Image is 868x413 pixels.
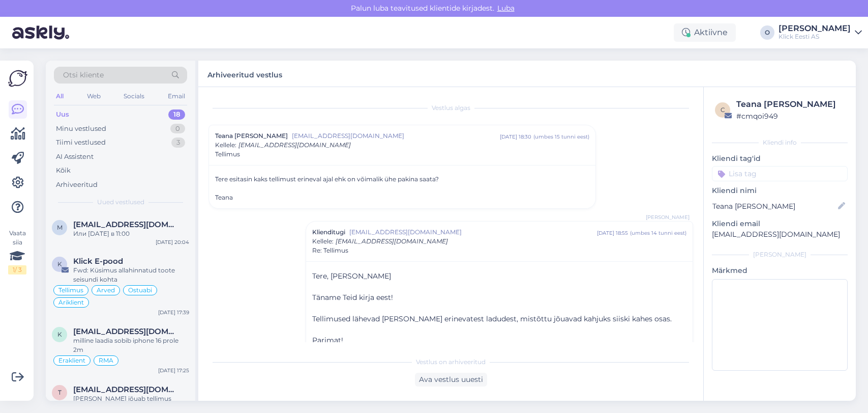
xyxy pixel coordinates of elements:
span: kuldartreiel27@gmail.com [73,327,179,336]
div: Kõik [56,166,71,176]
div: [DATE] 20:04 [156,238,189,246]
div: [DATE] 17:39 [158,309,189,316]
span: Otsi kliente [63,70,104,80]
span: [PERSON_NAME] [646,213,690,221]
div: Kliendi info [712,138,848,147]
label: Arhiveeritud vestlus [207,67,282,80]
span: teanaeliise29@gmail.com [73,385,179,394]
span: Eraklient [58,357,85,364]
div: [PERSON_NAME] [712,250,848,259]
div: Email [166,90,187,103]
span: Tellimused lähevad [PERSON_NAME] erinevatest ladudest, mistõttu jõuavad kahjuks siiski kahes osas. [312,314,672,323]
span: Parimat! [312,336,343,345]
div: Arhiveeritud [56,180,98,190]
span: [EMAIL_ADDRESS][DOMAIN_NAME] [292,131,500,141]
span: Kellele : [215,141,236,149]
div: O [760,25,774,40]
div: Klick Eesti AS [779,33,851,41]
div: [PERSON_NAME] [779,24,851,33]
div: 18 [168,109,185,120]
div: Aktiivne [674,23,736,42]
p: [EMAIL_ADDRESS][DOMAIN_NAME] [712,229,848,240]
p: Kliendi email [712,218,848,229]
span: Kellele : [312,237,334,245]
div: Fwd: Küsimus allahinnatud toote seisundi kohta [73,266,189,284]
input: Lisa nimi [712,201,836,212]
span: t [58,389,62,396]
div: Vaata siia [8,229,26,274]
div: Teana [215,193,589,202]
span: Tere, [PERSON_NAME] [312,271,391,281]
div: [DATE] 18:55 [597,229,628,237]
span: Re: Tellimus [312,246,348,255]
div: Web [85,90,103,103]
span: Täname Teid kirja eest! [312,293,393,302]
div: [DATE] 18:30 [500,133,531,141]
span: Uued vestlused [97,198,144,207]
span: [EMAIL_ADDRESS][DOMAIN_NAME] [238,141,351,149]
div: [DATE] 17:25 [158,367,189,374]
div: [PERSON_NAME] jõuab tellimus [73,394,189,403]
span: M [57,224,63,231]
div: Tere esitasin kaks tellimust erineval ajal ehk on võimalik ühe pakina saata? [215,175,589,202]
div: milline laadia sobib iphone 16 prole 2m [73,336,189,354]
span: Klienditugi [312,228,345,237]
input: Lisa tag [712,166,848,181]
span: Ostuabi [128,287,152,293]
img: Askly Logo [8,69,27,88]
div: Или [DATE] в 11:00 [73,229,189,238]
span: Vestlus on arhiveeritud [416,357,486,367]
div: Teana [PERSON_NAME] [736,98,845,111]
a: [PERSON_NAME]Klick Eesti AS [779,24,862,41]
span: Arved [97,287,115,293]
div: Uus [56,109,69,120]
div: ( umbes 15 tunni eest ) [533,133,589,141]
span: [EMAIL_ADDRESS][DOMAIN_NAME] [349,228,597,237]
span: [EMAIL_ADDRESS][DOMAIN_NAME] [336,237,448,245]
div: # cmqoi949 [736,111,845,122]
span: k [57,331,62,338]
div: Tiimi vestlused [56,137,106,148]
div: AI Assistent [56,152,94,162]
div: 0 [170,124,185,134]
p: Kliendi tag'id [712,153,848,164]
span: Maks.butuzkin@gmail.com [73,220,179,229]
div: ( umbes 14 tunni eest ) [630,229,686,237]
div: 1 / 3 [8,265,26,274]
div: Vestlus algas [208,103,693,113]
div: Minu vestlused [56,124,106,134]
span: Tellimus [215,150,240,159]
p: Kliendi nimi [712,185,848,196]
div: Ava vestlus uuesti [415,373,487,387]
div: All [54,90,66,103]
p: Märkmed [712,265,848,276]
div: 3 [171,137,185,148]
span: Klick E-pood [73,257,123,266]
span: Luba [494,4,518,13]
span: Tellimus [58,287,83,293]
span: Teana [PERSON_NAME] [215,131,288,141]
div: Socials [122,90,146,103]
span: c [721,106,725,114]
span: K [57,260,62,268]
span: Äriklient [58,299,84,306]
span: RMA [99,357,113,364]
